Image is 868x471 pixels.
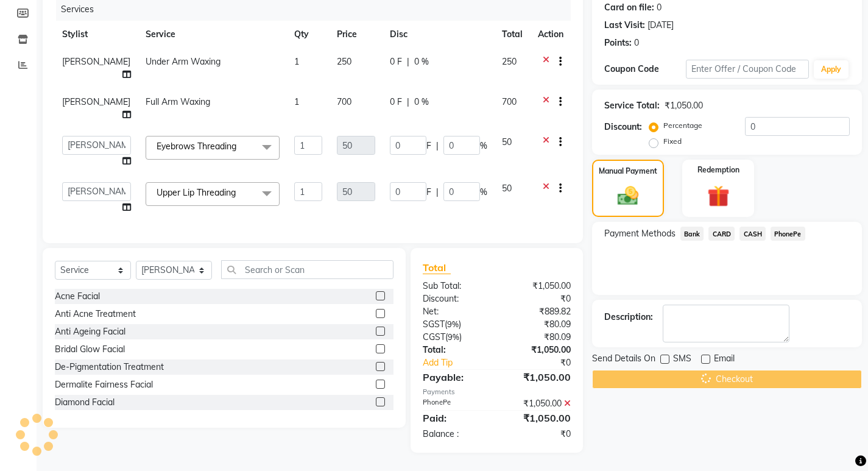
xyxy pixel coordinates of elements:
[700,183,736,210] img: _gift.svg
[390,96,402,108] span: 0 F
[236,187,241,198] a: x
[480,140,487,152] span: %
[414,344,496,356] div: Total:
[634,37,639,49] div: 0
[62,56,130,67] span: [PERSON_NAME]
[236,141,242,152] a: x
[414,356,510,369] a: Add Tip
[55,378,153,391] div: Dermalite Fairness Facial
[531,21,571,48] th: Action
[55,290,100,303] div: Acne Facial
[665,99,703,112] div: ₹1,050.00
[496,280,579,292] div: ₹1,050.00
[414,411,496,425] div: Paid:
[697,165,739,175] label: Redemption
[604,227,676,240] span: Payment Methods
[414,305,496,318] div: Net:
[647,19,674,32] div: [DATE]
[55,21,138,48] th: Stylist
[814,60,849,79] button: Apply
[448,332,459,342] span: 9%
[414,397,496,410] div: PhonePe
[502,96,517,107] span: 700
[739,227,766,241] span: CASH
[414,292,496,305] div: Discount:
[407,55,409,68] span: |
[414,318,496,331] div: ( )
[680,227,704,241] span: Bank
[663,120,702,131] label: Percentage
[496,292,579,305] div: ₹0
[604,37,632,49] div: Points:
[496,305,579,318] div: ₹889.82
[496,370,579,384] div: ₹1,050.00
[611,184,645,208] img: _cash.svg
[337,96,351,107] span: 700
[496,428,579,441] div: ₹0
[55,343,125,356] div: Bridal Glow Facial
[447,319,459,329] span: 9%
[423,331,445,342] span: CGST
[294,56,299,67] span: 1
[414,280,496,292] div: Sub Total:
[599,166,657,177] label: Manual Payment
[604,63,686,76] div: Coupon Code
[407,96,409,108] span: |
[55,308,136,320] div: Anti Acne Treatment
[287,21,330,48] th: Qty
[496,397,579,410] div: ₹1,050.00
[414,370,496,384] div: Payable:
[604,1,654,14] div: Card on file:
[673,352,691,367] span: SMS
[510,356,580,369] div: ₹0
[663,136,682,147] label: Fixed
[496,411,579,425] div: ₹1,050.00
[55,361,164,374] div: De-Pigmentation Treatment
[146,56,221,67] span: Under Arm Waxing
[657,1,662,14] div: 0
[390,55,402,68] span: 0 F
[592,352,655,367] span: Send Details On
[714,352,735,367] span: Email
[423,319,445,330] span: SGST
[62,96,130,107] span: [PERSON_NAME]
[426,140,431,152] span: F
[496,331,579,344] div: ₹80.09
[414,331,496,344] div: ( )
[138,21,287,48] th: Service
[604,121,642,133] div: Discount:
[294,96,299,107] span: 1
[771,227,805,241] span: PhonePe
[604,311,653,324] div: Description:
[496,318,579,331] div: ₹80.09
[502,136,512,147] span: 50
[496,344,579,356] div: ₹1,050.00
[157,141,236,152] span: Eyebrows Threading
[414,428,496,441] div: Balance :
[604,19,645,32] div: Last Visit:
[337,56,351,67] span: 250
[146,96,210,107] span: Full Arm Waxing
[55,396,115,409] div: Diamond Facial
[436,140,439,152] span: |
[221,260,393,279] input: Search or Scan
[423,261,451,274] span: Total
[604,99,660,112] div: Service Total:
[495,21,531,48] th: Total
[414,96,429,108] span: 0 %
[502,183,512,194] span: 50
[330,21,383,48] th: Price
[436,186,439,199] span: |
[502,56,517,67] span: 250
[708,227,735,241] span: CARD
[414,55,429,68] span: 0 %
[686,60,809,79] input: Enter Offer / Coupon Code
[383,21,495,48] th: Disc
[157,187,236,198] span: Upper Lip Threading
[55,325,125,338] div: Anti Ageing Facial
[423,387,571,397] div: Payments
[426,186,431,199] span: F
[480,186,487,199] span: %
